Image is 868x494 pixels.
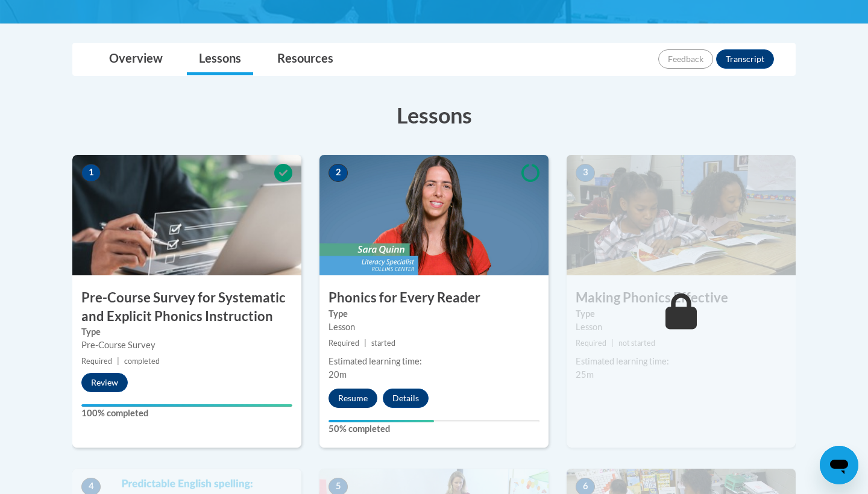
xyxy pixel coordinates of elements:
[611,339,614,348] span: |
[97,43,175,75] a: Overview
[567,155,796,275] img: Course Image
[81,357,112,366] span: Required
[329,164,348,182] span: 2
[329,339,359,348] span: Required
[329,307,539,320] label: Type
[576,164,595,182] span: 3
[618,339,655,348] span: not started
[329,369,347,380] span: 20m
[658,49,713,69] button: Feedback
[576,307,787,320] label: Type
[81,404,292,407] div: Your progress
[187,43,253,75] a: Lessons
[72,289,301,326] h3: Pre-Course Survey for Systematic and Explicit Phonics Instruction
[329,389,377,408] button: Resume
[81,339,292,352] div: Pre-Course Survey
[81,407,292,420] label: 100% completed
[117,357,119,366] span: |
[576,355,787,368] div: Estimated learning time:
[329,420,434,422] div: Your progress
[319,155,549,275] img: Course Image
[81,373,128,392] button: Review
[383,389,429,408] button: Details
[124,357,160,366] span: completed
[81,164,101,182] span: 1
[364,339,366,348] span: |
[72,155,301,275] img: Course Image
[329,320,539,334] div: Lesson
[576,339,606,348] span: Required
[72,100,796,130] h3: Lessons
[329,422,539,436] label: 50% completed
[371,339,395,348] span: started
[576,320,787,334] div: Lesson
[576,369,594,380] span: 25m
[329,355,539,368] div: Estimated learning time:
[81,325,292,339] label: Type
[716,49,774,69] button: Transcript
[820,446,858,484] iframe: Button to launch messaging window
[567,289,796,307] h3: Making Phonics Effective
[319,289,549,307] h3: Phonics for Every Reader
[265,43,345,75] a: Resources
